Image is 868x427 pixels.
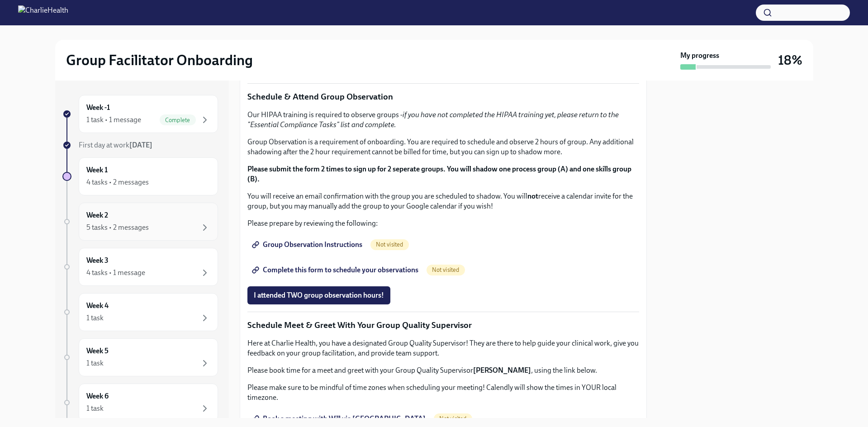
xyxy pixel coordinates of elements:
[254,266,418,275] span: Complete this form to schedule your observations
[86,301,109,311] h6: Week 4
[160,117,196,123] span: Complete
[66,51,253,69] h2: Group Facilitator Onboarding
[86,256,109,266] h6: Week 3
[247,137,639,157] p: Group Observation is a requirement of onboarding. You are required to schedule and observe 2 hour...
[86,165,108,175] h6: Week 1
[18,5,68,20] img: CharlieHealth
[86,210,108,220] h6: Week 2
[778,52,802,68] h3: 18%
[247,338,639,358] p: Here at Charlie Health, you have a designated Group Quality Supervisor! They are there to help gu...
[86,403,104,413] div: 1 task
[62,203,218,241] a: Week 25 tasks • 2 messages
[247,218,639,228] p: Please prepare by reviewing the following:
[247,110,619,129] em: if you have not completed the HIPAA training yet, please return to the "Essential Compliance Task...
[254,414,426,423] span: Book a meeting with Will via [GEOGRAPHIC_DATA]
[254,291,384,300] span: I attended TWO group observation hours!
[62,95,218,133] a: Week -11 task • 1 messageComplete
[247,236,369,254] a: Group Observation Instructions
[434,415,472,422] span: Not visited
[427,266,465,273] span: Not visited
[86,115,141,125] div: 1 task • 1 message
[62,157,218,195] a: Week 14 tasks • 2 messages
[62,338,218,376] a: Week 51 task
[247,261,425,279] a: Complete this form to schedule your observations
[62,140,218,150] a: First day at work[DATE]
[247,365,639,375] p: Please book time for a meet and greet with your Group Quality Supervisor , using the link below.
[62,384,218,422] a: Week 61 task
[86,268,145,278] div: 4 tasks • 1 message
[86,177,149,187] div: 4 tasks • 2 messages
[86,103,110,113] h6: Week -1
[86,313,104,323] div: 1 task
[79,141,152,149] span: First day at work
[86,358,104,368] div: 1 task
[86,223,149,232] div: 5 tasks • 2 messages
[254,240,362,249] span: Group Observation Instructions
[680,51,719,61] strong: My progress
[86,391,109,401] h6: Week 6
[247,286,390,304] button: I attended TWO group observation hours!
[62,248,218,286] a: Week 34 tasks • 1 message
[247,165,631,183] strong: Please submit the form 2 times to sign up for 2 seperate groups. You will shadow one process grou...
[129,141,152,149] strong: [DATE]
[247,319,639,331] p: Schedule Meet & Greet With Your Group Quality Supervisor
[247,110,639,130] p: Our HIPAA training is required to observe groups -
[527,192,538,200] strong: not
[247,91,639,103] p: Schedule & Attend Group Observation
[247,383,639,403] p: Please make sure to be mindful of time zones when scheduling your meeting! Calendly will show the...
[247,191,639,211] p: You will receive an email confirmation with the group you are scheduled to shadow. You will recei...
[62,293,218,331] a: Week 41 task
[86,346,109,356] h6: Week 5
[370,241,409,248] span: Not visited
[473,366,531,375] strong: [PERSON_NAME]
